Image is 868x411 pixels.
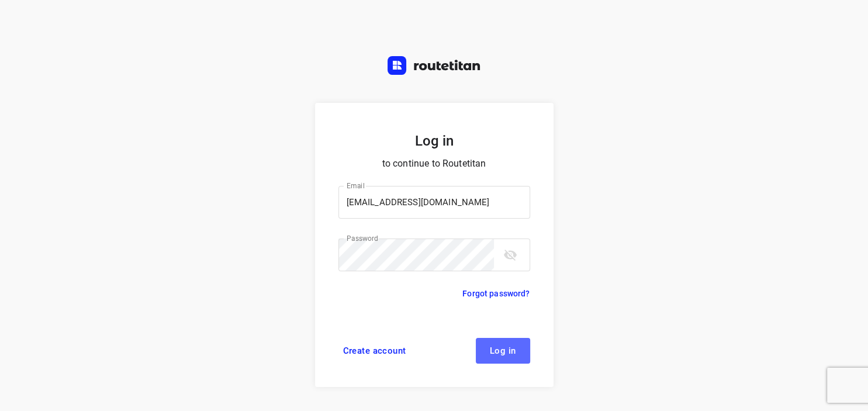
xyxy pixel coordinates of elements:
[462,286,530,301] a: Forgot password?
[499,243,522,267] button: toggle password visibility
[338,131,530,151] h5: Log in
[490,346,516,355] span: Log in
[343,346,406,355] span: Create account
[338,338,411,364] a: Create account
[388,56,481,78] a: Routetitan
[388,56,481,75] img: Routetitan
[476,338,530,364] button: Log in
[338,156,530,172] p: to continue to Routetitan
